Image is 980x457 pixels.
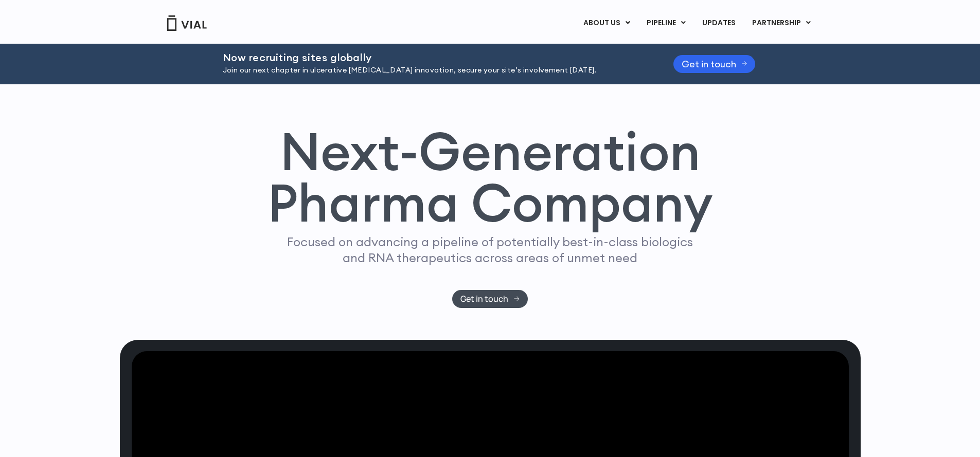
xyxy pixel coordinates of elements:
a: PARTNERSHIPMenu Toggle [744,14,819,32]
a: Get in touch [452,290,528,308]
img: Vial Logo [166,15,207,31]
h1: Next-Generation Pharma Company [268,125,713,229]
span: Get in touch [460,295,508,303]
a: PIPELINEMenu Toggle [638,14,693,32]
a: UPDATES [694,14,743,32]
span: Get in touch [682,60,736,68]
h2: Now recruiting sites globally [223,52,648,63]
p: Focused on advancing a pipeline of potentially best-in-class biologics and RNA therapeutics acros... [283,234,698,266]
a: Get in touch [673,55,756,73]
p: Join our next chapter in ulcerative [MEDICAL_DATA] innovation, secure your site’s involvement [DA... [223,65,648,76]
a: ABOUT USMenu Toggle [575,14,638,32]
